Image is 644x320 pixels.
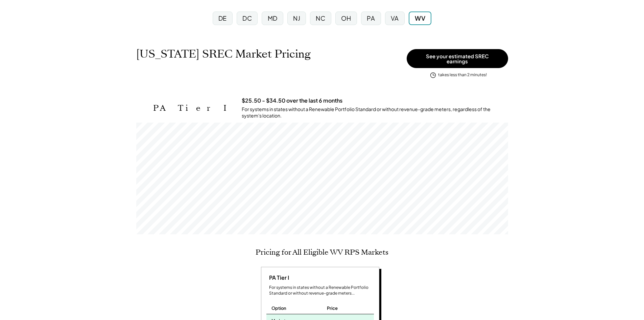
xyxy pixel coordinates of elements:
[316,14,325,22] div: NC
[271,305,286,311] div: Option
[327,305,338,311] div: Price
[367,14,375,22] div: PA
[242,106,508,119] div: For systems in states without a Renewable Portfolio Standard or without revenue-grade meters, reg...
[136,47,311,61] h1: [US_STATE] SREC Market Pricing
[407,49,508,68] button: See your estimated SREC earnings
[269,285,374,296] div: For systems in states without a Renewable Portfolio Standard or without revenue-grade meters...
[242,14,252,22] div: DC
[266,274,289,281] div: PA Tier I
[256,248,388,257] h2: Pricing for All Eligible WV RPS Markets
[268,14,278,22] div: MD
[415,14,425,22] div: WV
[153,103,232,113] h2: PA Tier I
[218,14,227,22] div: DE
[293,14,300,22] div: NJ
[242,97,342,104] h3: $25.50 - $34.50 over the last 6 months
[341,14,351,22] div: OH
[391,14,399,22] div: VA
[438,72,487,78] div: takes less than 2 minutes!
